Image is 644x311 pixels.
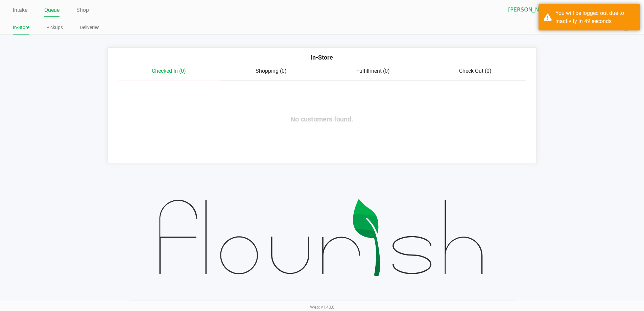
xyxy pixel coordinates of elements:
a: Intake [13,5,27,15]
div: You will be logged out due to inactivity in 49 seconds [555,9,635,25]
span: [PERSON_NAME] [508,6,574,14]
span: No customers found. [290,115,353,123]
span: Checked In (0) [152,68,186,74]
a: Deliveries [80,23,99,32]
span: Check Out (0) [459,68,492,74]
a: Queue [44,5,59,15]
span: Web: v1.40.0 [310,305,334,310]
span: In-Store [311,54,333,61]
a: Shop [76,5,89,15]
a: Pickups [46,23,63,32]
span: Fulfillment (0) [356,68,390,74]
button: Select [578,4,588,16]
span: Shopping (0) [256,68,287,74]
img: Flourish logo image [129,176,515,300]
a: In-Store [13,23,29,32]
